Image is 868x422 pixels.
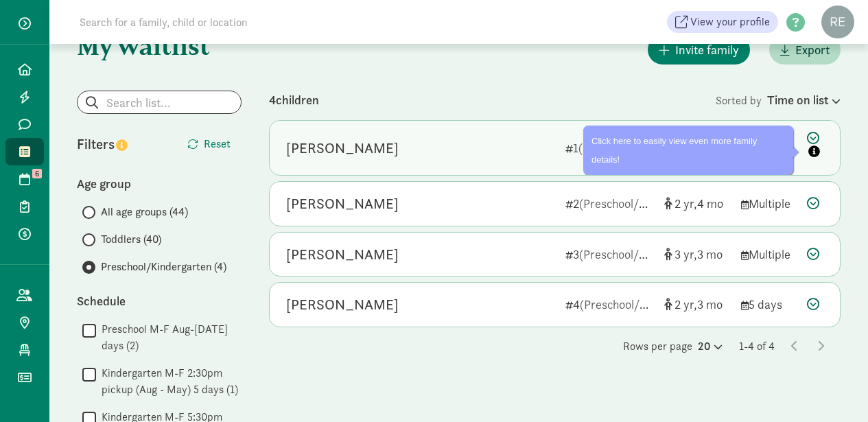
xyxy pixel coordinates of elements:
[698,338,723,355] div: 20
[769,35,841,65] button: Export
[32,169,42,178] span: 6
[675,40,739,59] span: Invite family
[667,11,778,33] a: View your profile
[648,35,750,65] button: Invite family
[580,296,710,312] span: (Preschool/Kindergarten)
[565,295,653,314] div: 4
[565,194,653,213] div: 2
[579,196,709,211] span: (Preschool/Kindergarten)
[101,204,188,220] span: All age groups (44)
[716,91,841,109] div: Sorted by
[578,140,709,156] span: (Preschool/Kindergarten)
[741,295,796,314] div: 5 days
[78,91,241,113] input: Search list...
[269,338,841,355] div: Rows per page 1-4 of 4
[664,194,730,213] div: [object Object]
[286,244,399,266] div: Sadie Lamoureux
[579,246,709,262] span: (Preschool/Kindergarten)
[176,130,242,158] button: Reset
[697,196,723,211] span: 4
[5,165,44,193] a: 6
[77,174,242,193] div: Age group
[77,292,242,310] div: Schedule
[565,139,653,157] div: 1
[101,259,226,275] span: Preschool/Kindergarten (4)
[675,296,697,312] span: 2
[664,245,730,263] div: [object Object]
[286,294,399,316] div: Ellis Miller
[690,14,770,30] span: View your profile
[565,245,653,263] div: 3
[767,91,841,109] div: Time on list
[795,40,830,59] span: Export
[77,32,242,60] h1: My waitlist
[697,296,723,312] span: 3
[101,231,161,248] span: Toddlers (40)
[286,137,399,159] div: Fiona Shelley
[77,134,159,154] div: Filters
[741,194,796,213] div: Multiple
[741,245,796,263] div: Multiple
[675,196,697,211] span: 2
[799,356,868,422] iframe: Chat Widget
[96,321,242,354] label: Preschool M-F Aug-[DATE] days (2)
[96,365,242,398] label: Kindergarten M-F 2:30pm pickup (Aug - May) 5 days (1)
[664,295,730,314] div: [object Object]
[269,91,716,109] div: 4 children
[675,246,697,262] span: 3
[286,193,399,215] div: Ryan Hoerner
[71,8,456,36] input: Search for a family, child or location
[204,136,231,152] span: Reset
[697,246,723,262] span: 3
